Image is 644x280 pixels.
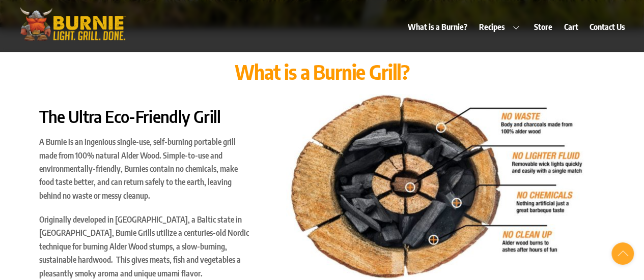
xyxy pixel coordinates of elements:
[474,15,528,39] a: Recipes
[529,15,557,39] a: Store
[235,59,409,84] span: What is a Burnie Grill?
[584,15,630,39] a: Contact Us
[39,135,252,202] p: A Burnie is an ingenious single-use, self-burning portable grill made from 100% natural Alder Woo...
[403,15,472,39] a: What is a Burnie?
[559,15,583,39] a: Cart
[39,106,252,128] h2: The Ultra Eco-Friendly Grill
[39,213,252,280] p: Originally developed in [GEOGRAPHIC_DATA], a Baltic state in [GEOGRAPHIC_DATA], Burnie Grills uti...
[14,5,131,43] img: burniegrill.com-logo-high-res-2020110_500px
[14,29,131,46] a: Burnie Grill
